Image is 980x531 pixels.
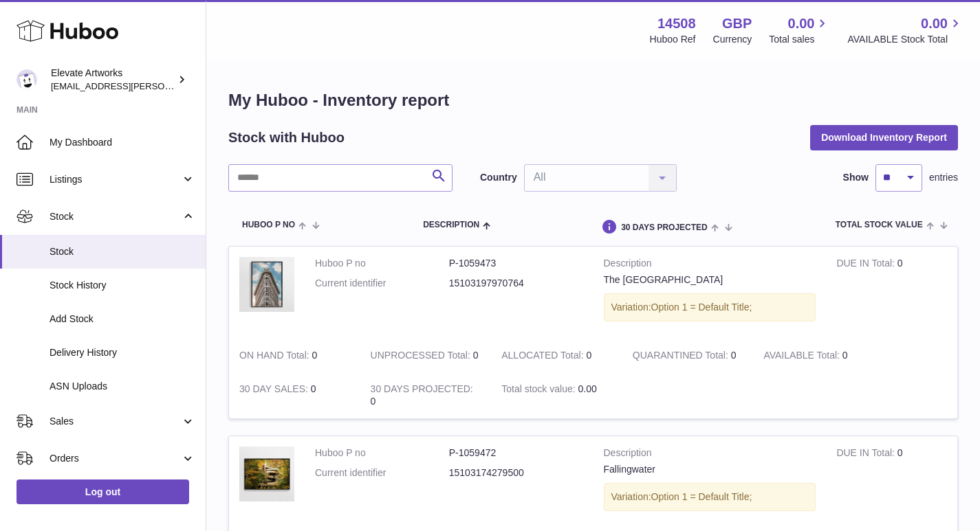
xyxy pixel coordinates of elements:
span: ASN Uploads [50,380,195,393]
span: Listings [50,173,181,186]
td: 0 [360,339,492,372]
dt: Huboo P no [315,447,449,460]
a: 0.00 AVAILABLE Stock Total [847,14,963,46]
dd: 15103197970764 [449,277,583,290]
div: Huboo Ref [650,33,696,46]
dt: Current identifier [315,277,449,290]
strong: Description [604,257,816,273]
span: My Dashboard [50,136,195,149]
div: Fallingwater [604,463,816,476]
div: Elevate Artworks [51,67,175,93]
strong: ALLOCATED Total [501,350,586,364]
span: Total sales [769,33,830,46]
label: Show [843,171,869,184]
div: The [GEOGRAPHIC_DATA] [604,273,816,286]
span: 0.00 [578,383,597,394]
label: Country [480,171,517,184]
strong: Total stock value [501,383,578,398]
span: Option 1 = Default Title; [651,491,752,502]
span: Option 1 = Default Title; [651,302,752,313]
h1: My Huboo - Inventory report [228,89,958,111]
strong: UNPROCESSED Total [371,350,473,364]
td: 0 [360,372,492,419]
dd: 15103174279500 [449,466,583,479]
td: 0 [826,436,957,528]
span: Total stock value [836,221,923,229]
strong: Description [604,447,816,463]
span: [EMAIL_ADDRESS][PERSON_NAME][DOMAIN_NAME] [51,80,276,91]
div: Variation: [604,483,816,511]
span: Stock [50,210,181,223]
strong: AVAILABLE Total [763,350,842,364]
strong: DUE IN Total [836,447,897,462]
td: 0 [229,339,360,372]
span: 30 DAYS PROJECTED [621,223,708,232]
span: 0.00 [921,14,948,33]
td: 0 [753,339,884,372]
strong: 30 DAY SALES [239,383,311,398]
td: 0 [826,247,957,339]
span: Stock [50,245,195,258]
span: Add Stock [50,313,195,326]
dt: Current identifier [315,466,449,479]
strong: 30 DAYS PROJECTED [371,383,473,398]
strong: ON HAND Total [239,350,312,364]
td: 0 [229,372,360,419]
span: Orders [50,452,181,465]
button: Download Inventory Report [810,125,958,150]
img: conor.barry@elevateartworks.com [17,69,37,90]
span: AVAILABLE Stock Total [847,33,963,46]
strong: QUARANTINED Total [633,350,731,364]
span: Description [423,221,479,229]
strong: DUE IN Total [836,258,897,272]
span: Sales [50,415,181,428]
a: Log out [17,479,189,504]
img: product image [239,257,294,312]
dd: P-1059473 [449,257,583,270]
strong: 14508 [657,14,696,33]
span: entries [929,171,958,184]
h2: Stock with Huboo [228,128,345,147]
div: Variation: [604,293,816,321]
dt: Huboo P no [315,257,449,270]
td: 0 [491,339,622,372]
img: product image [239,447,294,501]
a: 0.00 Total sales [769,14,830,46]
strong: GBP [722,14,752,33]
dd: P-1059472 [449,447,583,460]
span: Huboo P no [242,221,295,229]
span: Stock History [50,279,195,292]
span: Delivery History [50,346,195,359]
span: 0 [731,350,737,361]
span: 0.00 [788,14,815,33]
div: Currency [713,33,752,46]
